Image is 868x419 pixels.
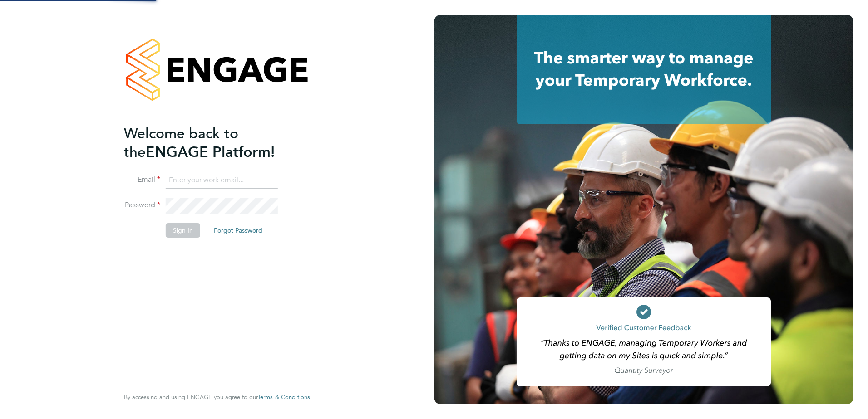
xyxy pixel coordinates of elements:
h2: ENGAGE Platform! [124,124,301,161]
label: Email [124,175,160,185]
label: Password [124,200,160,210]
span: By accessing and using ENGAGE you agree to our [124,393,310,401]
a: Terms & Conditions [258,394,310,401]
input: Enter your work email... [166,172,278,189]
button: Forgot Password [207,223,270,238]
button: Sign In [166,223,200,238]
span: Welcome back to the [124,125,238,161]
